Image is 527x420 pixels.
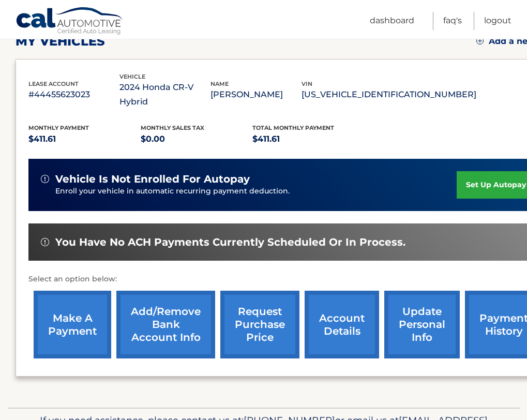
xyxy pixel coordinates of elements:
img: add.svg [476,37,484,44]
img: alert-white.svg [41,175,49,183]
p: 2024 Honda CR-V Hybrid [119,80,210,109]
a: account details [305,291,379,358]
p: [PERSON_NAME] [210,87,302,102]
span: lease account [28,80,79,87]
p: Enroll your vehicle in automatic recurring payment deduction. [55,186,457,197]
a: Logout [484,12,511,30]
span: Monthly sales Tax [141,124,204,131]
span: vehicle is not enrolled for autopay [55,173,250,186]
a: FAQ's [443,12,462,30]
a: Add/Remove bank account info [116,291,215,358]
p: [US_VEHICLE_IDENTIFICATION_NUMBER] [302,87,476,102]
p: $0.00 [141,132,253,146]
span: vehicle [119,73,145,80]
h2: my vehicles [16,34,105,49]
p: $411.61 [28,132,141,146]
a: Cal Automotive [16,7,124,37]
span: Total Monthly Payment [252,124,334,131]
span: You have no ACH payments currently scheduled or in process. [55,236,405,249]
a: update personal info [384,291,460,358]
p: #44455623023 [28,87,119,102]
span: vin [302,80,312,87]
a: make a payment [34,291,111,358]
a: Dashboard [370,12,414,30]
img: alert-white.svg [41,238,49,246]
span: name [210,80,229,87]
span: Monthly Payment [28,124,89,131]
p: $411.61 [252,132,365,146]
a: request purchase price [220,291,299,358]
